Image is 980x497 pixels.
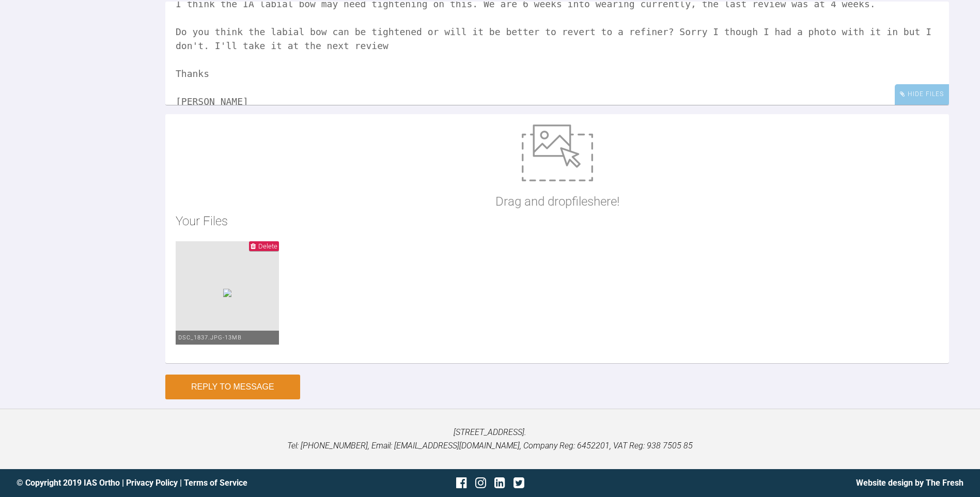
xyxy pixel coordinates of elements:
a: Terms of Service [184,478,247,488]
span: DSC_1837.JPG - 13MB [178,334,242,341]
p: Drag and drop files here! [495,192,619,211]
span: Delete [258,242,277,250]
a: Website design by The Fresh [856,478,963,488]
a: Privacy Policy [126,478,178,488]
p: [STREET_ADDRESS]. Tel: [PHONE_NUMBER], Email: [EMAIL_ADDRESS][DOMAIN_NAME], Company Reg: 6452201,... [17,426,963,452]
textarea: Hi [PERSON_NAME] This Pt managed to break her IA labial bow but she had reached alignment and was... [165,2,949,105]
h2: Your Files [176,211,939,231]
img: 7b9be437-ed4b-449a-9a17-2a64302d5e32 [223,289,231,297]
button: Reply to Message [165,375,300,399]
div: © Copyright 2019 IAS Ortho | | [17,476,332,490]
div: Hide Files [895,84,949,104]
